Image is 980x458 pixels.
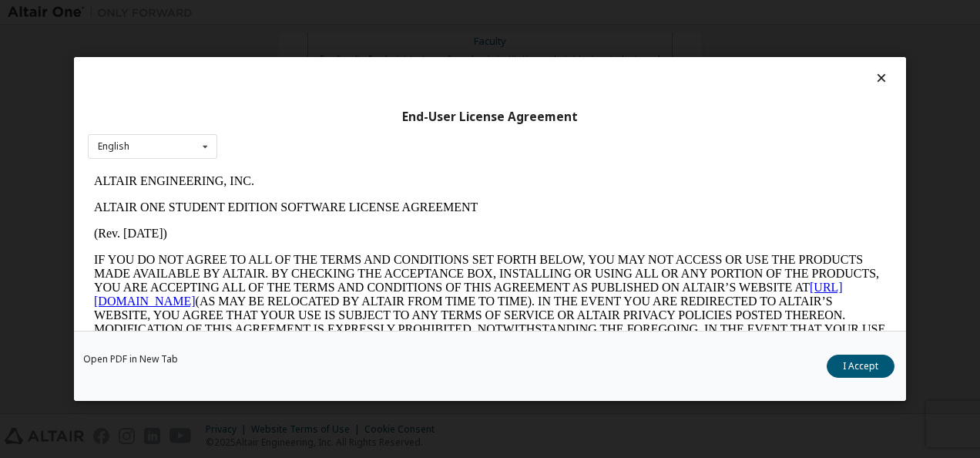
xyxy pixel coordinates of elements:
[88,109,892,125] div: End-User License Agreement
[827,355,894,378] button: I Accept
[6,85,798,196] p: IF YOU DO NOT AGREE TO ALL OF THE TERMS AND CONDITIONS SET FORTH BELOW, YOU MAY NOT ACCESS OR USE...
[98,142,129,151] div: English
[6,59,798,72] p: (Rev. [DATE])
[6,32,798,46] p: ALTAIR ONE STUDENT EDITION SOFTWARE LICENSE AGREEMENT
[6,6,798,20] p: ALTAIR ENGINEERING, INC.
[6,113,755,140] a: [URL][DOMAIN_NAME]
[83,355,178,364] a: Open PDF in New Tab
